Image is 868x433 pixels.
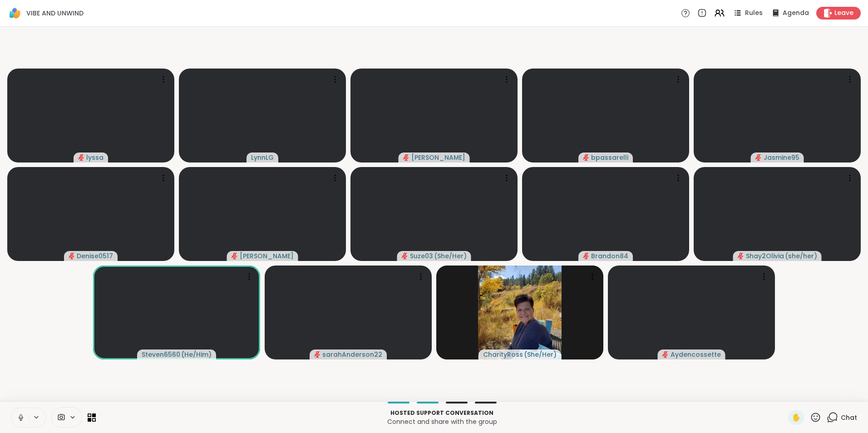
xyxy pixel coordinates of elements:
span: sarahAnderson22 [322,350,382,359]
span: audio-muted [583,154,589,161]
span: audio-muted [402,253,408,259]
span: ✋ [792,412,801,423]
span: audio-muted [583,253,589,259]
span: audio-muted [78,154,84,161]
span: bpassarelli [591,153,628,162]
span: audio-muted [738,253,744,259]
span: ( She/Her ) [434,251,467,261]
span: Leave [834,9,853,18]
span: audio-muted [232,253,238,259]
span: lyssa [86,153,104,162]
span: Aydencossette [671,350,721,359]
span: audio-muted [662,351,669,358]
span: VIBE AND UNWIND [26,9,84,18]
span: ( she/her ) [785,251,817,261]
span: Shay2Olivia [746,251,784,261]
span: ( She/Her ) [524,350,557,359]
span: Agenda [783,9,809,18]
span: LynnLG [251,153,274,162]
p: Connect and share with the group [101,417,783,426]
span: Rules [745,9,763,18]
span: audio-muted [755,154,762,161]
span: audio-muted [314,351,321,358]
span: Denise0517 [77,251,113,261]
img: ShareWell Logomark [7,5,23,21]
span: Chat [841,413,857,422]
span: Suze03 [410,251,433,261]
span: Steven6560 [142,350,180,359]
span: ( He/Him ) [181,350,212,359]
span: audio-muted [69,253,75,259]
span: Jasmine95 [764,153,799,162]
span: [PERSON_NAME] [240,251,294,261]
p: Hosted support conversation [101,409,783,417]
span: CharityRoss [483,350,523,359]
span: Brandon84 [591,251,628,261]
img: CharityRoss [478,266,562,359]
span: audio-muted [403,154,409,161]
span: [PERSON_NAME] [411,153,465,162]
